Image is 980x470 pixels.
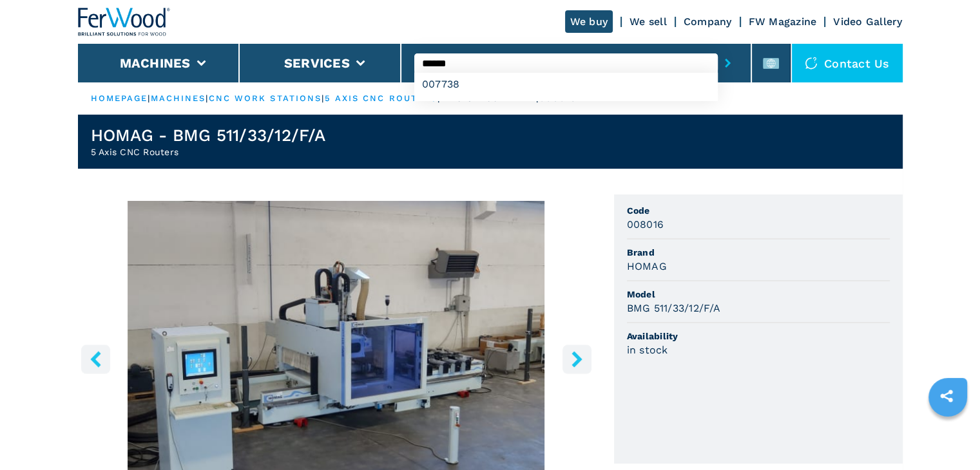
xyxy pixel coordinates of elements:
a: 5 axis cnc routers [324,93,437,103]
span: Model [627,288,890,301]
a: We sell [629,15,667,28]
a: Video Gallery [833,15,902,28]
div: Contact us [792,44,903,82]
button: right-button [562,344,591,373]
span: Code [627,204,890,217]
h2: 5 Axis CNC Routers [91,146,325,158]
a: Company [684,15,732,28]
img: Contact us [805,57,818,70]
a: We buy [565,10,613,33]
button: left-button [81,344,110,373]
span: Brand [627,246,890,259]
span: | [206,93,208,103]
button: submit-button [718,48,738,78]
span: | [322,93,324,103]
a: machines [151,93,206,103]
a: cnc work stations [209,93,322,103]
img: Ferwood [78,8,171,36]
button: Machines [120,55,191,71]
iframe: Chat [925,412,970,460]
h3: HOMAG [627,259,667,274]
span: | [148,93,150,103]
a: FW Magazine [749,15,817,28]
h3: BMG 511/33/12/F/A [627,301,720,315]
div: 007738 [414,73,718,96]
h1: HOMAG - BMG 511/33/12/F/A [91,125,325,146]
a: sharethis [930,380,963,412]
a: HOMEPAGE [91,93,148,103]
button: Services [284,55,350,71]
span: Availability [627,330,890,343]
h3: in stock [627,343,668,357]
h3: 008016 [627,217,664,232]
